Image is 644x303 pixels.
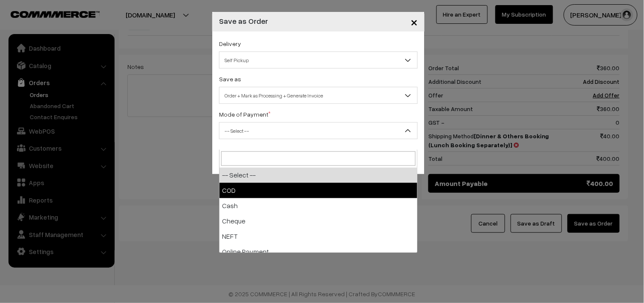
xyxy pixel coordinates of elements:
label: Save as [219,74,241,83]
li: NEFT [219,229,417,244]
span: Self Pickup [219,53,417,68]
li: -- Select -- [219,168,417,183]
span: Self Pickup [219,51,418,69]
button: Close [404,9,425,35]
span: -- Select -- [219,122,418,139]
span: -- Select -- [219,123,417,138]
li: Cheque [219,214,417,229]
li: COD [219,183,417,198]
li: Online Payment [219,244,417,260]
span: × [411,14,418,29]
li: Cash [219,198,417,214]
h4: Save as Order [219,15,268,27]
span: Order + Mark as Processing + Generate Invoice [219,88,417,103]
label: Mode of Payment [219,110,270,119]
span: Order + Mark as Processing + Generate Invoice [219,87,418,104]
label: Delivery [219,39,241,48]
